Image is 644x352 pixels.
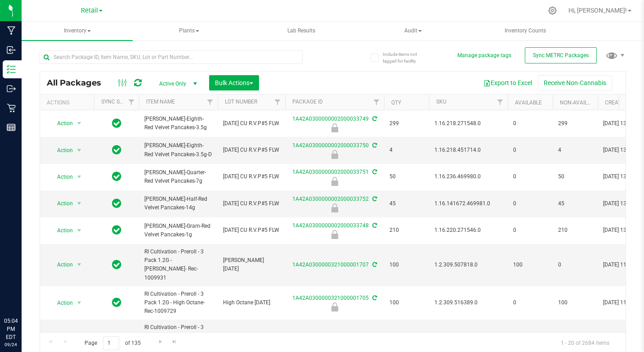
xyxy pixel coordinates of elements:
span: Retail [81,7,98,14]
inline-svg: Reports [7,123,16,132]
a: 1A42A0300000002000033751 [292,169,369,175]
a: Inventory Counts [470,22,581,41]
span: Action [49,258,73,271]
input: 1 [103,336,119,350]
a: Created Date [605,99,642,106]
span: Sync from Compliance System [371,222,377,229]
span: RI Cultivation - Preroll - 3 Pack 1.2G - High Octane- Rec-1009729 [144,290,212,316]
span: 0 [558,261,592,269]
span: [DATE] CU R.V.P#5 FLW [223,199,280,208]
span: 50 [389,172,424,181]
span: select [74,197,85,210]
span: 0 [513,298,547,307]
span: In Sync [112,296,121,309]
div: Newly Received [284,150,385,159]
a: Package ID [292,99,323,105]
span: 1 - 20 of 2684 items [554,336,617,350]
div: Newly Received [284,123,385,132]
span: Include items not tagged for facility [383,51,428,64]
a: Inventory [22,22,133,41]
span: select [74,171,85,183]
span: Sync from Compliance System [371,262,377,268]
span: [PERSON_NAME] [DATE] [223,256,280,273]
span: In Sync [112,197,121,210]
a: 1A42A0300000321000001707 [292,262,369,268]
span: 1.16.141672.469981.0 [434,199,502,208]
span: select [74,117,85,130]
span: 1.2.309.507818.0 [434,261,502,269]
span: Hi, [PERSON_NAME]! [568,7,627,14]
span: In Sync [112,170,121,183]
span: 210 [558,226,592,235]
button: Receive Non-Cannabis [538,75,612,90]
span: [PERSON_NAME]-Gram-Red Velvet Pancakes-1g [144,222,212,239]
a: Plants [134,22,245,41]
span: All Packages [47,78,110,88]
div: Newly Received [284,302,385,311]
span: Sync from Compliance System [371,295,377,301]
span: 0 [513,172,547,181]
a: 1A42A0300000002000033748 [292,222,369,229]
span: Action [49,224,73,237]
a: 1A42A0300000002000033750 [292,142,369,149]
span: In Sync [112,258,121,271]
a: SKU [436,99,447,105]
span: 4 [389,146,424,154]
span: Sync from Compliance System [371,116,377,122]
div: Manage settings [547,6,558,15]
span: [DATE] CU R.V.P#5 FLW [223,226,280,235]
span: 0 [513,199,547,208]
a: Audit [358,22,469,41]
span: [DATE] CU R.V.P#5 FLW [223,146,280,154]
span: Action [49,297,73,309]
span: 50 [558,172,592,181]
inline-svg: Retail [7,104,16,113]
a: Available [515,99,542,106]
inline-svg: Outbound [7,84,16,93]
a: Filter [369,95,384,110]
a: 1A42A0300000002000033749 [292,116,369,122]
a: Filter [493,95,508,110]
span: Lab Results [275,27,327,35]
span: 0 [513,119,547,128]
a: Qty [391,99,401,106]
span: [DATE] CU R.V.P#5 FLW [223,172,280,181]
span: Action [49,117,73,130]
p: 09/24 [4,341,18,348]
span: [DATE] CU R.V.P#5 FLW [223,119,280,128]
a: Filter [203,95,218,110]
span: select [74,258,85,271]
span: 100 [558,298,592,307]
span: 299 [389,119,424,128]
span: In Sync [112,224,121,236]
span: 100 [389,298,424,307]
span: 299 [558,119,592,128]
span: [PERSON_NAME]-Quarter-Red Velvet Pancakes-7g [144,168,212,185]
button: Sync METRC Packages [525,47,597,63]
span: Action [49,144,73,157]
span: Action [49,197,73,210]
span: [PERSON_NAME]-Eighth-Red Velvet Pancakes-3.5g-D [144,141,212,158]
div: Newly Received [284,230,385,239]
span: Sync from Compliance System [371,142,377,149]
span: select [74,224,85,237]
span: 100 [513,261,547,269]
a: 1A42A0300000002000033752 [292,196,369,202]
div: Newly Received [284,177,385,186]
span: In Sync [112,117,121,130]
button: Export to Excel [478,75,538,90]
span: Audit [358,22,468,40]
span: Sync from Compliance System [371,169,377,175]
a: Lab Results [246,22,357,41]
span: 1.2.309.516389.0 [434,298,502,307]
input: Search Package ID, Item Name, SKU, Lot or Part Number... [40,50,303,64]
span: 1.16.236.469980.0 [434,172,502,181]
span: 45 [389,199,424,208]
a: Item Name [146,99,175,105]
span: Inventory Counts [492,27,558,35]
a: Go to the next page [154,336,167,348]
p: 05:04 PM EDT [4,317,18,341]
span: Bulk Actions [215,79,253,86]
